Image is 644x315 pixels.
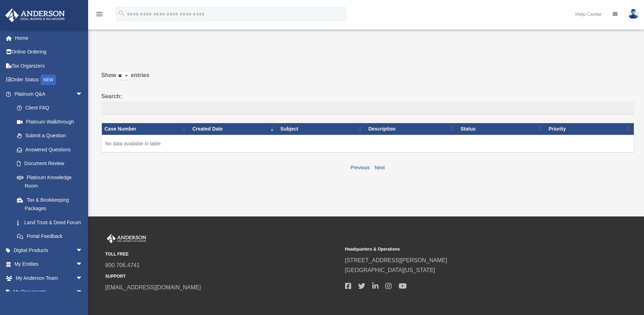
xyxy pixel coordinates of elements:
[10,157,90,171] a: Document Review
[10,193,90,215] a: Tax & Bookkeeping Packages
[5,87,90,101] a: Platinum Q&Aarrow_drop_down
[105,284,201,290] a: [EMAIL_ADDRESS][DOMAIN_NAME]
[10,129,90,143] a: Submit a Question
[118,10,125,17] i: search
[76,285,90,300] span: arrow_drop_down
[546,123,634,135] th: Priority: activate to sort column ascending
[102,123,190,135] th: Case Number: activate to sort column ascending
[10,143,86,157] a: Answered Questions
[102,135,634,152] td: No data available in table
[10,170,90,193] a: Platinum Knowledge Room
[102,92,634,115] label: Search:
[345,246,580,253] small: Headquarters & Operations
[41,75,56,85] div: NEW
[10,229,90,244] a: Portal Feedback
[95,12,104,18] a: menu
[350,165,369,170] a: Previous
[102,70,634,87] label: Show entries
[628,9,639,19] img: User Pic
[102,101,634,115] input: Search:
[76,87,90,101] span: arrow_drop_down
[5,243,93,257] a: Digital Productsarrow_drop_down
[105,251,340,258] small: TOLL FREE
[105,234,148,243] img: Anderson Advisors Platinum Portal
[116,72,131,80] select: Showentries
[95,10,104,18] i: menu
[5,285,93,299] a: My Documentsarrow_drop_down
[3,8,67,22] img: Anderson Advisors Platinum Portal
[277,123,366,135] th: Subject: activate to sort column ascending
[375,165,385,170] a: Next
[190,123,278,135] th: Created Date: activate to sort column ascending
[5,73,93,87] a: Order StatusNEW
[366,123,458,135] th: Description: activate to sort column ascending
[5,271,93,285] a: My Anderson Teamarrow_drop_down
[10,215,90,229] a: Land Trust & Deed Forum
[76,257,90,272] span: arrow_drop_down
[345,257,447,263] a: [STREET_ADDRESS][PERSON_NAME]
[76,243,90,258] span: arrow_drop_down
[105,273,340,280] small: SUPPORT
[458,123,546,135] th: Status: activate to sort column ascending
[345,267,435,273] a: [GEOGRAPHIC_DATA][US_STATE]
[105,262,140,268] a: 800.706.4741
[10,101,90,115] a: Client FAQ
[76,271,90,285] span: arrow_drop_down
[10,115,90,129] a: Platinum Walkthrough
[5,257,93,271] a: My Entitiesarrow_drop_down
[5,59,93,73] a: Tax Organizers
[5,45,93,59] a: Online Ordering
[5,31,93,45] a: Home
